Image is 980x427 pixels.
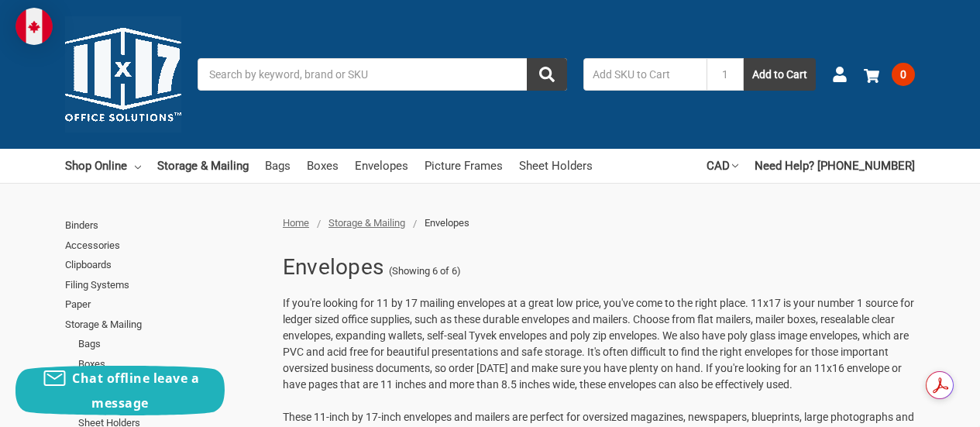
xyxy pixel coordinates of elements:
[389,263,461,279] span: (Showing 6 of 6)
[65,294,266,315] a: Paper
[198,58,567,91] input: Search by keyword, brand or SKU
[744,58,816,91] button: Add to Cart
[78,334,266,354] a: Bags
[864,54,915,95] a: 0
[15,366,225,415] button: Chat offline leave a message
[65,236,266,256] a: Accessories
[425,217,469,229] span: Envelopes
[15,8,53,45] img: duty and tax information for Canada
[307,149,339,183] a: Boxes
[65,149,141,183] a: Shop Online
[283,247,383,288] h1: Envelopes
[265,149,291,183] a: Bags
[892,63,915,86] span: 0
[65,315,266,335] a: Storage & Mailing
[157,149,249,183] a: Storage & Mailing
[755,149,915,183] a: Need Help? [PHONE_NUMBER]
[283,297,914,391] span: If you're looking for 11 by 17 mailing envelopes at a great low price, you've come to the right p...
[65,16,181,133] img: 11x17.com
[65,215,266,236] a: Binders
[425,149,503,183] a: Picture Frames
[328,217,405,229] a: Storage & Mailing
[72,370,199,412] span: Chat offline leave a message
[78,354,266,374] a: Boxes
[65,255,266,275] a: Clipboards
[519,149,593,183] a: Sheet Holders
[707,149,738,183] a: CAD
[283,217,309,229] a: Home
[65,275,266,295] a: Filing Systems
[355,149,408,183] a: Envelopes
[583,58,707,91] input: Add SKU to Cart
